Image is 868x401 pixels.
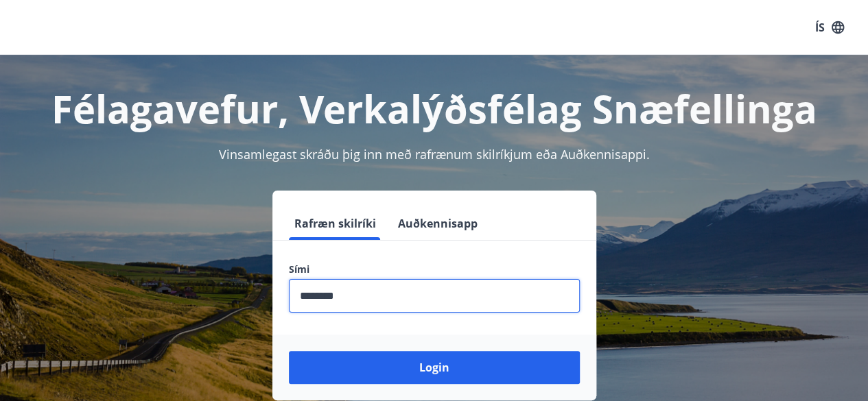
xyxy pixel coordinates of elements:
[16,82,852,134] h1: Félagavefur, Verkalýðsfélag Snæfellinga
[808,15,852,40] button: ÍS
[289,207,382,240] button: Rafræn skilríki
[289,263,580,276] label: Sími
[289,351,580,384] button: Login
[219,146,650,162] span: Vinsamlegast skráðu þig inn með rafrænum skilríkjum eða Auðkennisappi.
[392,207,483,240] button: Auðkennisapp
